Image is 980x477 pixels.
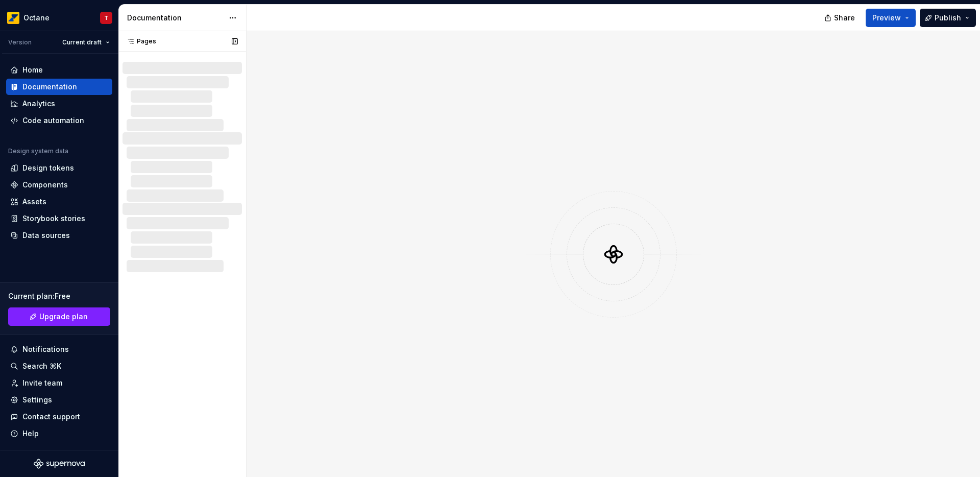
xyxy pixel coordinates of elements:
div: Settings [22,395,52,405]
div: T [104,14,108,22]
div: Pages [122,37,156,45]
div: Version [8,38,32,46]
div: Documentation [127,13,224,23]
span: Publish [935,13,961,23]
div: Data sources [22,230,70,241]
button: Help [6,425,112,442]
svg: Supernova Logo [34,459,85,469]
a: Storybook stories [6,210,112,227]
a: Upgrade plan [8,307,110,326]
a: Assets [6,194,112,210]
a: Home [6,62,112,78]
div: Home [22,65,43,75]
div: Documentation [22,82,77,92]
button: Publish [920,9,976,27]
span: Preview [872,13,901,23]
span: Upgrade plan [39,312,88,322]
a: Components [6,177,112,193]
span: Current draft [62,38,102,46]
a: Invite team [6,375,112,391]
a: Design tokens [6,160,112,176]
div: Analytics [22,99,55,109]
button: Current draft [58,35,114,50]
button: OctaneT [2,7,116,29]
div: Design tokens [22,163,74,173]
div: Code automation [22,115,84,126]
span: Share [834,13,855,23]
button: Contact support [6,409,112,425]
div: Notifications [22,344,69,354]
div: Search ⌘K [22,361,61,371]
img: e8093afa-4b23-4413-bf51-00cde92dbd3f.png [7,12,19,24]
div: Invite team [22,378,62,388]
div: Storybook stories [22,213,85,224]
div: Octane [23,13,50,23]
a: Settings [6,392,112,408]
div: Assets [22,197,46,207]
button: Share [819,9,862,27]
div: Help [22,428,39,439]
div: Design system data [8,147,68,155]
a: Analytics [6,96,112,112]
a: Code automation [6,112,112,129]
button: Preview [866,9,916,27]
a: Documentation [6,79,112,95]
button: Notifications [6,341,112,357]
div: Components [22,180,68,190]
div: Contact support [22,412,80,422]
a: Data sources [6,227,112,244]
div: Current plan : Free [8,291,110,301]
button: Search ⌘K [6,358,112,374]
